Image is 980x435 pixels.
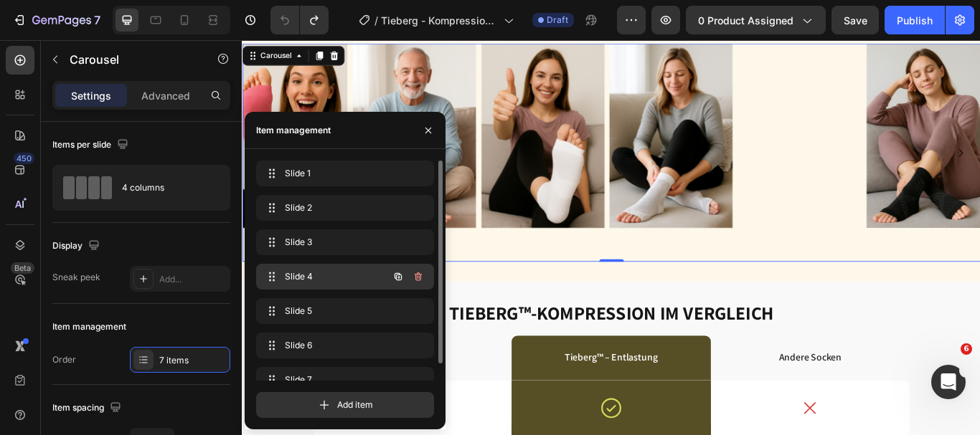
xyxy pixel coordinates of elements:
p: Tieberg™ – Entlastung [316,363,545,378]
div: 7 items [159,354,227,367]
div: Item management [256,124,331,137]
button: 0 product assigned [686,6,826,34]
span: Slide 6 [285,339,400,352]
p: Settings [71,88,111,103]
div: Item management [52,320,126,333]
p: Advanced [141,88,190,103]
span: Save [844,14,867,27]
span: Slide 7 [285,373,400,386]
iframe: Design area [242,40,980,435]
div: 4 columns [122,171,209,204]
button: Carousel Next Arrow [826,120,849,143]
div: Display [52,236,103,256]
button: Publish [885,6,945,34]
div: Items per slide [52,135,131,155]
p: Andere Socken [548,363,777,378]
div: Beta [11,262,34,274]
div: Item spacing [52,398,124,418]
span: Slide 3 [285,236,400,249]
div: Undo/Redo [270,6,329,34]
button: Save [831,6,879,34]
span: Slide 2 [285,201,400,214]
span: Add item [337,398,373,411]
div: Order [52,353,76,366]
p: 7 [94,11,100,29]
img: 2000x2000 [177,350,220,393]
iframe: Intercom live chat [931,365,966,399]
span: 6 [961,343,972,355]
span: / [374,13,378,28]
span: Slide 4 [285,270,366,283]
span: Slide 5 [285,305,400,317]
img: gempages_490884928016221026-4454e5d5-eda5-4fc0-a840-42f50d404946.png [727,4,871,219]
div: Add... [159,273,227,286]
div: Sneak peek [52,271,100,284]
span: Tieberg - Kompressionssocken [381,13,498,28]
div: Carousel [18,12,60,25]
h2: Tieberg™-Kompression im Vergleich [83,303,778,334]
p: Carousel [70,51,192,68]
div: 450 [14,153,34,164]
span: Draft [547,14,568,27]
button: 7 [6,6,107,34]
div: Publish [897,13,933,28]
span: 0 product assigned [698,13,793,28]
span: Slide 1 [285,167,400,180]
